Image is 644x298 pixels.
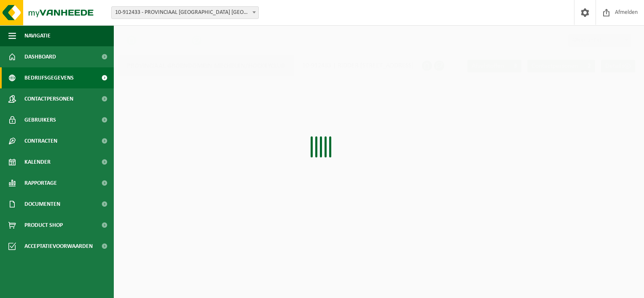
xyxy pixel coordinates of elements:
[531,63,578,69] span: Contactpersonen
[24,236,93,257] span: Acceptatievoorwaarden
[192,34,230,47] li: Vlarema
[111,6,259,19] span: 10-912433 - PROVINCIAAL GROENDOMEIN MECHELEN/HOCKEYCLUB - MECHELEN
[24,194,60,215] span: Documenten
[24,130,57,152] span: Contracten
[24,25,51,46] span: Navigatie
[582,60,595,72] span: 2
[527,60,595,72] a: Contactpersonen 2
[601,60,635,72] a: Details
[24,67,74,88] span: Bedrijfsgegevens
[569,35,631,46] span: Alleen actief
[24,46,56,67] span: Dashboard
[24,88,73,109] span: Contactpersonen
[24,109,56,130] span: Gebruikers
[118,56,294,76] span: PROVINCIAAL GROENDOMEIN MECHELEN/HOCKEYCLUB
[568,34,631,47] span: Alleen actief
[24,215,63,236] span: Product Shop
[118,55,422,76] div: 10-912433 | RIDDER [STREET_ADDRESS]
[472,63,504,69] span: Afvalstoffen
[24,152,51,173] span: Kalender
[605,63,624,69] span: Details
[467,60,521,72] a: Afvalstoffen 3
[112,7,258,19] span: 10-912433 - PROVINCIAAL GROENDOMEIN MECHELEN/HOCKEYCLUB - MECHELEN
[126,34,186,47] li: Producent naam
[509,60,521,72] span: 3
[24,173,57,194] span: Rapportage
